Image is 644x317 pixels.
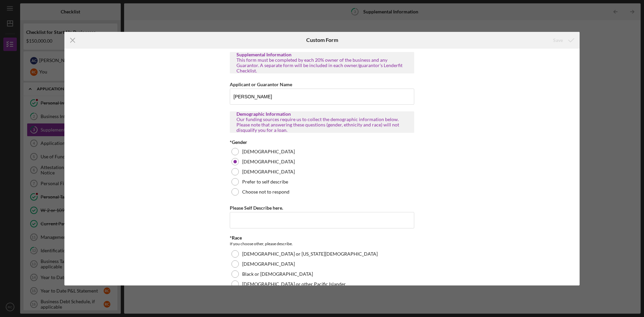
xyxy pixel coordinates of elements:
[242,149,295,154] label: [DEMOGRAPHIC_DATA]
[242,169,295,174] label: [DEMOGRAPHIC_DATA]
[546,34,580,47] button: Save
[242,271,313,277] label: Black or [DEMOGRAPHIC_DATA]
[242,261,295,267] label: [DEMOGRAPHIC_DATA]
[236,117,408,133] div: Our funding sources require us to collect the demographic information below. Please note that ans...
[230,140,414,145] div: *Gender
[236,52,408,57] div: Supplemental Information
[242,251,378,257] label: [DEMOGRAPHIC_DATA] or [US_STATE][DEMOGRAPHIC_DATA]
[230,241,414,247] div: If you choose other, please describe.
[236,111,408,117] div: Demographic Information
[306,37,338,43] h6: Custom Form
[553,34,563,47] div: Save
[230,82,292,87] label: Applicant or Guarantor Name
[242,281,346,287] label: [DEMOGRAPHIC_DATA] or other Pacific Islander
[230,235,414,241] div: *Race
[236,57,408,73] div: This form must be completed by each 20% owner of the business and any Guarantor. A separate form ...
[242,189,289,195] label: Choose not to respond
[230,205,283,211] label: Please Self Describe here.
[242,179,288,184] label: Prefer to self describe
[242,159,295,164] label: [DEMOGRAPHIC_DATA]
